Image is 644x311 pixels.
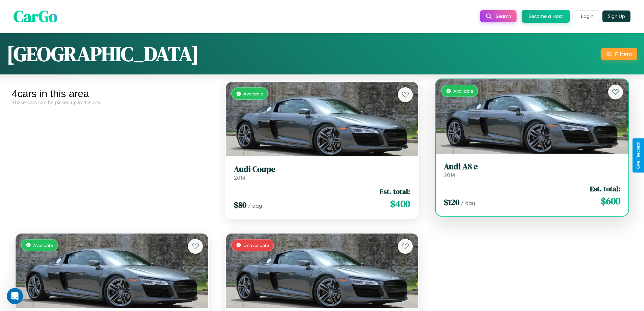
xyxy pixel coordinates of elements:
[243,91,263,96] span: Available
[243,242,269,248] span: Unavailable
[522,10,570,23] button: Become a Host
[575,10,599,22] button: Login
[444,197,459,208] span: $ 120
[444,172,455,178] span: 2014
[453,88,473,94] span: Available
[615,50,632,58] div: Filters
[601,48,637,60] button: Filters
[590,184,620,194] span: Est. total:
[636,142,641,169] div: Give Feedback
[12,88,212,99] div: 4 cars in this area
[234,164,410,174] h3: Audi Coupe
[461,200,475,206] span: / day
[234,199,246,210] span: $ 80
[12,99,212,105] div: These cars can be picked up in this city.
[444,162,620,172] h3: Audi A8 e
[248,202,262,209] span: / day
[14,5,57,27] span: CarGo
[380,186,410,196] span: Est. total:
[234,174,245,181] span: 2014
[33,242,53,248] span: Available
[480,10,517,22] button: Search
[7,40,199,68] h1: [GEOGRAPHIC_DATA]
[444,162,620,178] a: Audi A8 e2014
[7,288,23,304] iframe: Intercom live chat
[390,197,410,210] span: $ 400
[602,10,630,22] button: Sign Up
[234,164,410,181] a: Audi Coupe2014
[496,13,511,19] span: Search
[601,194,620,208] span: $ 600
